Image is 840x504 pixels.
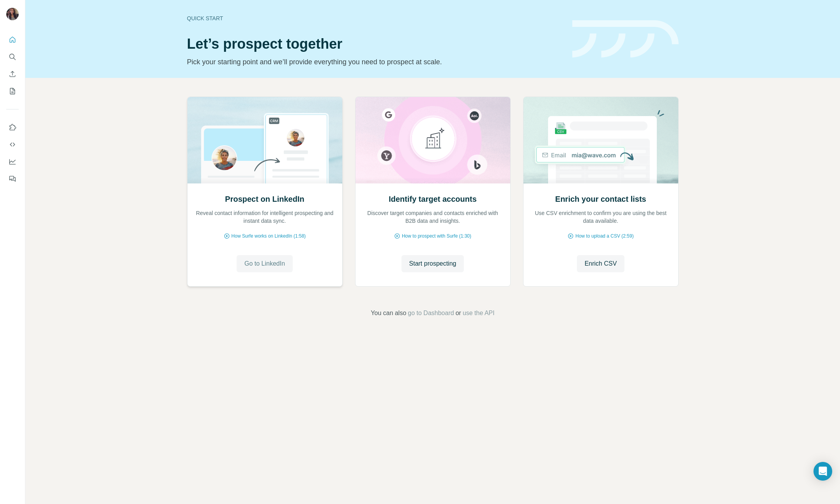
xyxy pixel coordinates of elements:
[813,462,832,481] div: Open Intercom Messenger
[244,259,285,268] span: Go to LinkedIn
[409,259,456,268] span: Start prospecting
[355,97,511,183] img: Identify target accounts
[6,84,19,98] button: My lists
[575,233,633,240] span: How to upload a CSV (2:59)
[531,209,670,225] p: Use CSV enrichment to confirm you are using the best data available.
[463,308,495,318] button: use the API
[187,36,563,52] h1: Let’s prospect together
[187,56,563,67] p: Pick your starting point and we’ll provide everything you need to prospect at scale.
[232,233,306,240] span: How Surfe works on LinkedIn (1:58)
[6,33,19,47] button: Quick start
[555,194,646,204] h2: Enrich your contact lists
[408,308,454,318] button: go to Dashboard
[6,172,19,186] button: Feedback
[572,20,679,58] img: banner
[6,8,19,20] img: Avatar
[577,255,625,272] button: Enrich CSV
[6,137,19,152] button: Use Surfe API
[456,308,461,318] span: or
[225,194,304,204] h2: Prospect on LinkedIn
[402,233,471,240] span: How to prospect with Surfe (1:30)
[6,120,19,134] button: Use Surfe on LinkedIn
[6,67,19,81] button: Enrich CSV
[187,97,343,183] img: Prospect on LinkedIn
[363,209,502,225] p: Discover target companies and contacts enriched with B2B data and insights.
[187,14,563,22] div: Quick start
[6,155,19,169] button: Dashboard
[237,255,293,272] button: Go to LinkedIn
[6,50,19,64] button: Search
[585,259,617,268] span: Enrich CSV
[523,97,679,183] img: Enrich your contact lists
[389,194,477,204] h2: Identify target accounts
[371,308,406,318] span: You can also
[401,255,464,272] button: Start prospecting
[195,209,334,225] p: Reveal contact information for intelligent prospecting and instant data sync.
